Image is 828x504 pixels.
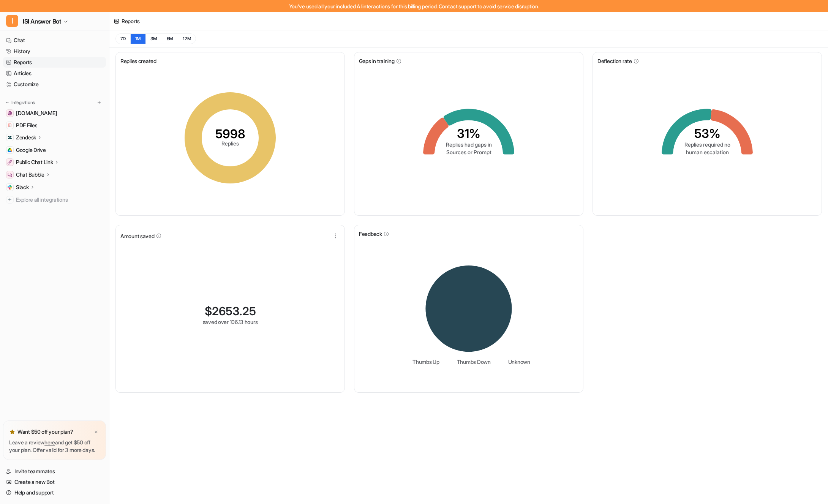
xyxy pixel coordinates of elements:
[3,35,106,46] a: Chat
[3,79,106,90] a: Customize
[16,194,103,206] span: Explore all integrations
[44,439,55,446] a: here
[16,183,29,191] p: Slack
[3,145,106,155] a: Google DriveGoogle Drive
[3,57,106,68] a: Reports
[16,158,53,166] p: Public Chat Link
[8,160,12,164] img: Public Chat Link
[3,68,106,79] a: Articles
[684,141,730,148] tspan: Replies required no
[359,57,395,65] span: Gaps in training
[162,33,178,44] button: 6M
[16,171,44,179] p: Chat Bubble
[96,100,102,105] img: menu_add.svg
[8,148,12,152] img: Google Drive
[23,16,61,27] span: ISI Answer Bot
[686,149,729,155] tspan: human escalation
[212,304,256,318] span: 2653.25
[694,126,721,141] tspan: 53%
[8,185,12,190] img: Slack
[597,57,632,65] span: Deflection rate
[3,487,106,498] a: Help and support
[205,304,256,318] div: $
[457,126,480,141] tspan: 31%
[446,149,491,155] tspan: Sources or Prompt
[9,439,100,454] p: Leave a review and get $50 off your plan. Offer valid for 3 more days.
[446,141,492,148] tspan: Replies had gaps in
[115,33,130,44] button: 7D
[6,15,18,27] span: I
[9,429,15,435] img: star
[407,358,439,366] li: Thumbs Up
[11,100,35,106] p: Integrations
[452,358,491,366] li: Thumbs Down
[122,17,140,25] div: Reports
[8,111,12,115] img: www.internationalstudentinsurance.com
[215,126,245,141] tspan: 5998
[16,122,37,129] span: PDF Files
[178,33,196,44] button: 12M
[94,430,98,434] img: x
[120,57,156,65] span: Replies created
[3,477,106,487] a: Create a new Bot
[3,108,106,118] a: www.internationalstudentinsurance.com[DOMAIN_NAME]
[8,123,12,128] img: PDF Files
[3,120,106,131] a: PDF FilesPDF Files
[8,172,12,177] img: Chat Bubble
[3,466,106,477] a: Invite teammates
[221,140,239,147] tspan: Replies
[145,33,162,44] button: 3M
[203,318,258,326] div: saved over 106.13 hours
[439,3,477,9] span: Contact support
[3,194,106,205] a: Explore all integrations
[16,109,57,117] span: [DOMAIN_NAME]
[3,46,106,57] a: History
[5,100,10,105] img: expand menu
[16,134,36,141] p: Zendesk
[503,358,530,366] li: Unknown
[17,428,73,436] p: Want $50 off your plan?
[120,232,155,240] span: Amount saved
[359,230,382,238] span: Feedback
[6,196,14,204] img: explore all integrations
[130,33,146,44] button: 1M
[16,146,46,154] span: Google Drive
[3,99,37,106] button: Integrations
[8,135,12,140] img: Zendesk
